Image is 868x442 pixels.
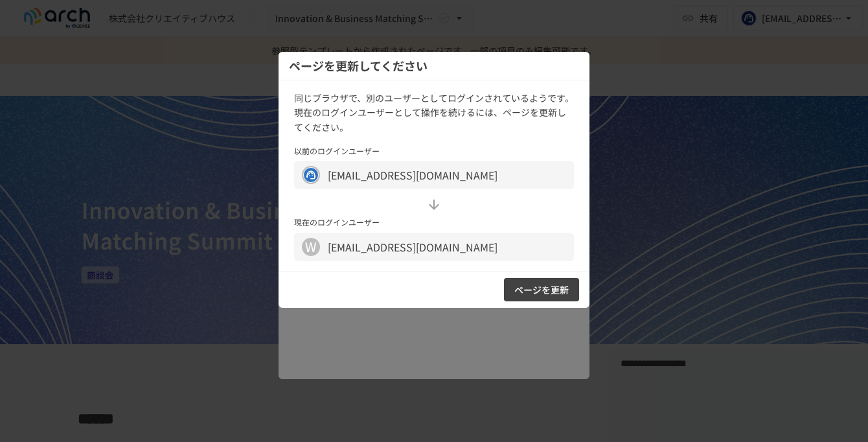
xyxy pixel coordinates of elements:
[279,52,589,80] div: ページを更新してください
[328,167,554,183] div: [EMAIL_ADDRESS][DOMAIN_NAME]
[294,91,574,134] p: 同じブラウザで、別のユーザーとしてログインされているようです。 現在のログインユーザーとして操作を続けるには、ページを更新してください。
[294,145,574,157] p: 以前のログインユーザー
[504,278,579,302] button: ページを更新
[294,216,574,228] p: 現在のログインユーザー
[328,239,554,255] div: [EMAIL_ADDRESS][DOMAIN_NAME]
[302,238,320,256] div: W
